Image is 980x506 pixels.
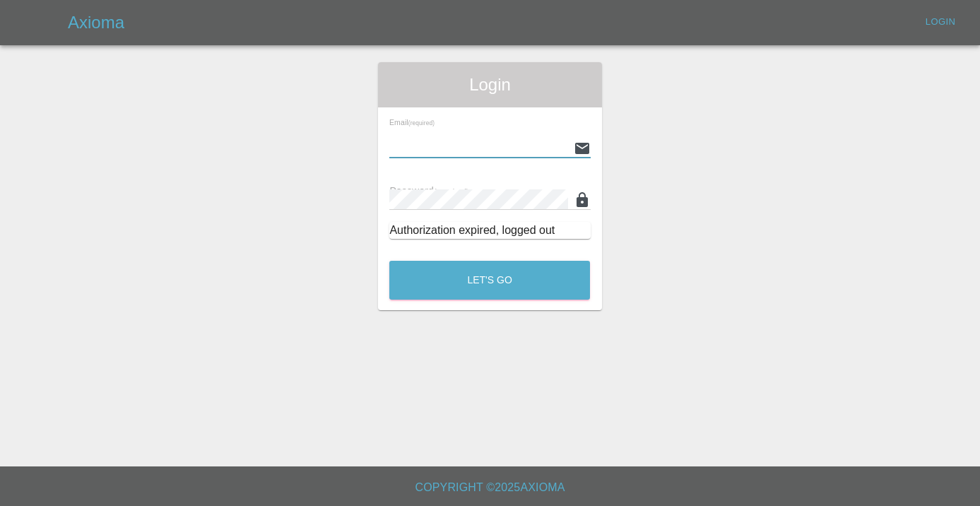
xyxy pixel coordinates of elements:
h5: Axioma [68,11,124,34]
small: (required) [408,120,435,126]
small: (required) [434,187,469,196]
button: Let's Go [389,261,590,300]
span: Email [389,118,435,126]
span: Password [389,185,468,196]
span: Login [389,73,590,96]
a: Login [918,11,963,33]
div: Authorization expired, logged out [389,222,590,239]
h6: Copyright © 2025 Axioma [11,478,969,498]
